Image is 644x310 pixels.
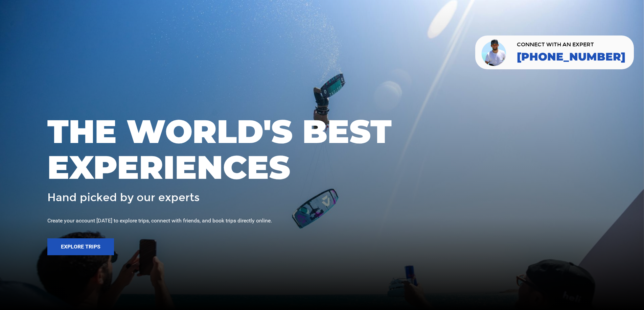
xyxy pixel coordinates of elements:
[47,114,597,185] span: THE WORLD'S BEST EXPERIENCES
[47,192,200,204] span: Hand picked by our experts
[517,51,625,63] a: [PHONE_NUMBER]
[47,238,114,255] button: Explore Trips
[47,217,597,225] div: Create your account [DATE] to explore trips, connect with friends, and book trips directly online.
[480,38,508,67] img: contact our team
[517,42,625,47] span: CONNECT WITH AN EXPERT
